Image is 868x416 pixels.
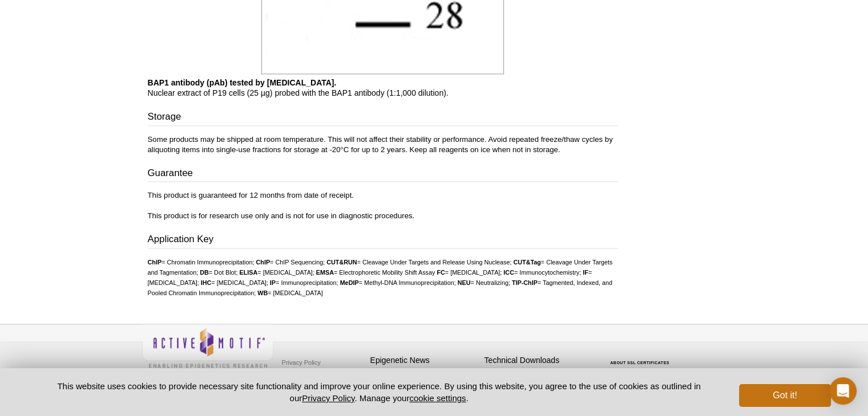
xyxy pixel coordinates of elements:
li: = Cleavage Under Targets and Tagmentation; [148,259,613,276]
h3: Storage [148,110,618,126]
strong: FC [437,269,445,276]
strong: MeDIP [340,279,359,286]
p: Some products may be shipped at room temperature. This will not affect their stability or perform... [148,134,618,155]
a: ABOUT SSL CERTIFICATES [610,361,669,365]
strong: ChIP [256,259,270,266]
img: Active Motif, [142,324,273,370]
li: = Tagmented, Indexed, and Pooled Chromatin Immunoprecipitation; [148,279,612,296]
p: This website uses cookies to provide necessary site functionality and improve your online experie... [38,380,721,404]
li: = Dot Blot; [200,269,237,276]
strong: ChIP [148,259,162,266]
li: = Chromatin Immunoprecipitation; [148,259,255,266]
li: = [MEDICAL_DATA] [257,289,323,296]
li: = ChIP Sequencing; [256,259,325,266]
table: Click to Verify - This site chose Symantec SSL for secure e-commerce and confidential communicati... [599,344,684,369]
div: Open Intercom Messenger [829,377,857,405]
strong: WB [257,289,268,296]
strong: ICC [503,269,514,276]
b: BAP1 antibody (pAb) tested by [MEDICAL_DATA]. [148,78,337,87]
strong: IHC [201,279,212,286]
button: cookie settings [409,393,466,403]
strong: NEU [458,279,471,286]
strong: IP [270,279,276,286]
strong: CUT&RUN [326,259,357,266]
li: = Immunoprecipitation; [270,279,338,286]
h4: Technical Downloads [485,356,593,365]
li: = Neutralizing; [458,279,510,286]
h3: Application Key [148,233,618,248]
li: = Immunocytochemistry; [503,269,581,276]
strong: ELISA [239,269,257,276]
strong: EMSA [316,269,334,276]
li: = Electrophoretic Mobility Shift Assay [316,269,435,276]
li: = [MEDICAL_DATA]; [437,269,502,276]
a: Privacy Policy [302,393,354,403]
p: This product is guaranteed for 12 months from date of receipt. This product is for research use o... [148,190,618,221]
li: = [MEDICAL_DATA]; [239,269,314,276]
h4: Epigenetic News [370,356,479,365]
button: Got it! [739,384,830,407]
strong: DB [200,269,209,276]
li: = [MEDICAL_DATA]; [148,269,592,286]
li: = [MEDICAL_DATA]; [201,279,268,286]
p: Nuclear extract of P19 cells (25 µg) probed with the BAP1 antibody (1:1,000 dilution). [148,78,618,98]
strong: CUT&Tag [513,259,540,266]
h3: Guarantee [148,166,618,182]
li: = Cleavage Under Targets and Release Using Nuclease; [326,259,511,266]
strong: TIP-ChIP [512,279,538,286]
li: = Methyl-DNA Immunoprecipitation; [340,279,456,286]
strong: IF [583,269,588,276]
a: Privacy Policy [279,354,324,371]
